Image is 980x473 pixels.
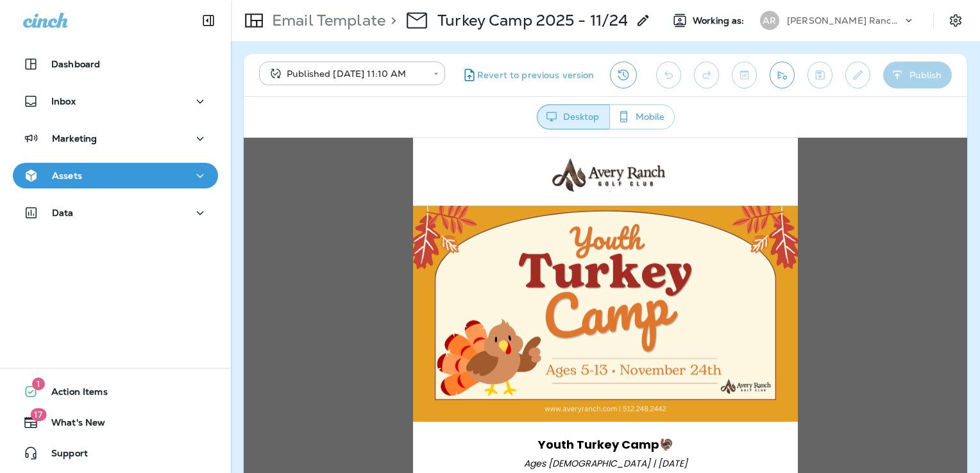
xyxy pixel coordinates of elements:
[693,15,747,26] span: Working as:
[294,299,430,315] span: Youth Turkey Camp🦃
[268,67,425,80] div: Published [DATE] 11:10 AM
[52,208,74,218] p: Data
[13,163,218,188] button: Assets
[51,96,76,106] p: Inbox
[13,200,218,226] button: Data
[770,62,795,88] button: Send test email
[385,11,396,30] p: >
[13,51,218,77] button: Dashboard
[455,62,600,88] button: Revert to previous version
[610,62,637,88] button: View Changelog
[13,440,218,466] button: Support
[51,59,100,69] p: Dashboard
[267,11,385,30] p: Email Template
[609,104,675,129] button: Mobile
[13,126,218,151] button: Marketing
[944,9,967,32] button: Settings
[13,88,218,114] button: Inbox
[32,378,45,390] span: 1
[52,133,97,144] p: Marketing
[38,386,108,402] span: Action Items
[190,8,226,33] button: Collapse Sidebar
[280,319,444,332] em: Ages [DEMOGRAPHIC_DATA] | [DATE]
[52,170,82,181] p: Assets
[13,410,218,435] button: 17What's New
[537,104,610,129] button: Desktop
[38,417,105,433] span: What's New
[760,11,779,30] div: AR
[30,408,46,421] span: 17
[477,69,595,81] span: Revert to previous version
[13,379,218,404] button: 1Action Items
[308,21,421,56] img: Avery-Ranch-Logo.png
[437,11,628,30] p: Turkey Camp 2025 - 11/24
[38,448,88,463] span: Support
[787,15,902,26] p: [PERSON_NAME] Ranch Golf Club
[169,68,554,285] img: Avery-Ranch-GC--Turkey-Camp-2025---Blog.png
